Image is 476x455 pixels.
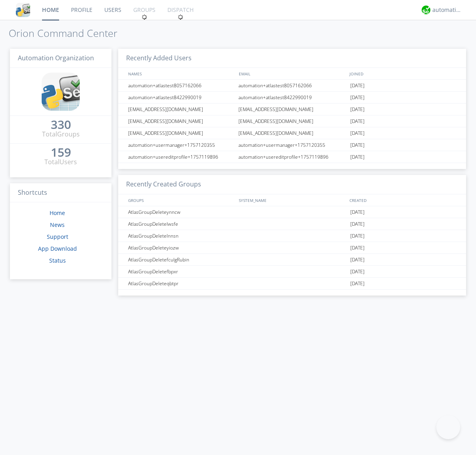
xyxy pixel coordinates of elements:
div: AtlasGroupDeletelwsfe [126,218,236,230]
span: [DATE] [350,115,365,127]
a: AtlasGroupDeleteqbtpr[DATE] [118,278,466,290]
div: SYSTEM_NAME [237,194,347,206]
a: Home [50,209,65,217]
a: Support [47,233,68,240]
div: [EMAIL_ADDRESS][DOMAIN_NAME] [236,127,348,139]
h3: Recently Created Groups [118,175,466,194]
div: automation+atlastest8057162066 [236,80,348,91]
a: AtlasGroupDeletefculgRubin[DATE] [118,254,466,266]
div: automation+atlastest8422990019 [236,92,348,103]
div: [EMAIL_ADDRESS][DOMAIN_NAME] [126,115,236,127]
span: [DATE] [350,230,365,242]
div: Total Groups [42,130,80,139]
a: 330 [51,121,71,130]
a: automation+usereditprofile+1757119896automation+usereditprofile+1757119896[DATE] [118,151,466,163]
div: automation+atlastest8422990019 [126,92,236,103]
div: AtlasGroupDeleteynncw [126,206,236,218]
iframe: Toggle Customer Support [436,415,460,439]
span: [DATE] [350,80,365,92]
span: [DATE] [350,127,365,139]
a: AtlasGroupDeleteynncw[DATE] [118,206,466,218]
div: JOINED [347,68,459,79]
span: [DATE] [350,278,365,290]
div: automation+usereditprofile+1757119896 [236,151,348,163]
div: AtlasGroupDeleteyiozw [126,242,236,253]
span: [DATE] [350,92,365,104]
div: AtlasGroupDeletefculgRubin [126,254,236,265]
span: [DATE] [350,254,365,266]
div: AtlasGroupDeleteqbtpr [126,278,236,289]
div: CREATED [347,194,459,206]
div: automation+atlas [432,6,462,14]
a: [EMAIL_ADDRESS][DOMAIN_NAME][EMAIL_ADDRESS][DOMAIN_NAME][DATE] [118,104,466,115]
div: EMAIL [237,68,347,79]
span: [DATE] [350,151,365,163]
span: [DATE] [350,206,365,218]
div: AtlasGroupDeletefbpxr [126,266,236,277]
div: 159 [51,148,71,156]
span: Automation Organization [18,54,94,62]
img: d2d01cd9b4174d08988066c6d424eccd [422,6,430,14]
div: automation+atlastest8057162066 [126,80,236,91]
a: Status [49,257,66,264]
a: automation+atlastest8422990019automation+atlastest8422990019[DATE] [118,92,466,104]
a: AtlasGroupDeleteyiozw[DATE] [118,242,466,254]
a: [EMAIL_ADDRESS][DOMAIN_NAME][EMAIL_ADDRESS][DOMAIN_NAME][DATE] [118,127,466,139]
div: Total Users [44,157,77,167]
a: 159 [51,148,71,157]
img: cddb5a64eb264b2086981ab96f4c1ba7 [42,73,80,111]
div: automation+usermanager+1757120355 [236,139,348,151]
span: [DATE] [350,242,365,254]
img: cddb5a64eb264b2086981ab96f4c1ba7 [16,3,30,17]
a: automation+usermanager+1757120355automation+usermanager+1757120355[DATE] [118,139,466,151]
a: App Download [38,245,77,252]
img: spin.svg [142,14,147,20]
a: AtlasGroupDeletefbpxr[DATE] [118,266,466,278]
h3: Recently Added Users [118,49,466,68]
a: News [50,221,65,228]
img: spin.svg [178,14,183,20]
div: [EMAIL_ADDRESS][DOMAIN_NAME] [236,104,348,115]
div: 330 [51,121,71,129]
div: [EMAIL_ADDRESS][DOMAIN_NAME] [126,127,236,139]
div: NAMES [126,68,235,79]
span: [DATE] [350,139,365,151]
span: [DATE] [350,104,365,115]
div: [EMAIL_ADDRESS][DOMAIN_NAME] [126,104,236,115]
div: AtlasGroupDeletelnnsn [126,230,236,242]
span: [DATE] [350,218,365,230]
a: [EMAIL_ADDRESS][DOMAIN_NAME][EMAIL_ADDRESS][DOMAIN_NAME][DATE] [118,115,466,127]
div: [EMAIL_ADDRESS][DOMAIN_NAME] [236,115,348,127]
a: AtlasGroupDeletelnnsn[DATE] [118,230,466,242]
a: AtlasGroupDeletelwsfe[DATE] [118,218,466,230]
div: automation+usermanager+1757120355 [126,139,236,151]
span: [DATE] [350,266,365,278]
h3: Shortcuts [10,183,111,203]
div: automation+usereditprofile+1757119896 [126,151,236,163]
a: automation+atlastest8057162066automation+atlastest8057162066[DATE] [118,80,466,92]
div: GROUPS [126,194,235,206]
